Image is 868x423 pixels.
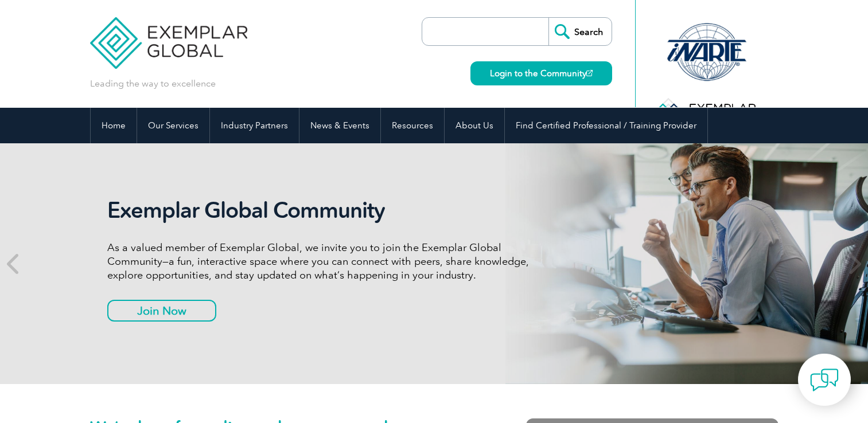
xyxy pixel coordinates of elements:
[137,108,209,143] a: Our Services
[107,300,216,322] a: Join Now
[548,18,612,45] input: Search
[810,366,839,394] img: contact-chat.png
[381,108,444,143] a: Resources
[107,197,538,224] h2: Exemplar Global Community
[299,108,380,143] a: News & Events
[107,241,538,282] p: As a valued member of Exemplar Global, we invite you to join the Exemplar Global Community—a fun,...
[91,108,137,143] a: Home
[505,108,707,143] a: Find Certified Professional / Training Provider
[90,77,216,90] p: Leading the way to excellence
[445,108,504,143] a: About Us
[210,108,299,143] a: Industry Partners
[470,61,612,85] a: Login to the Community
[586,70,593,76] img: open_square.png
